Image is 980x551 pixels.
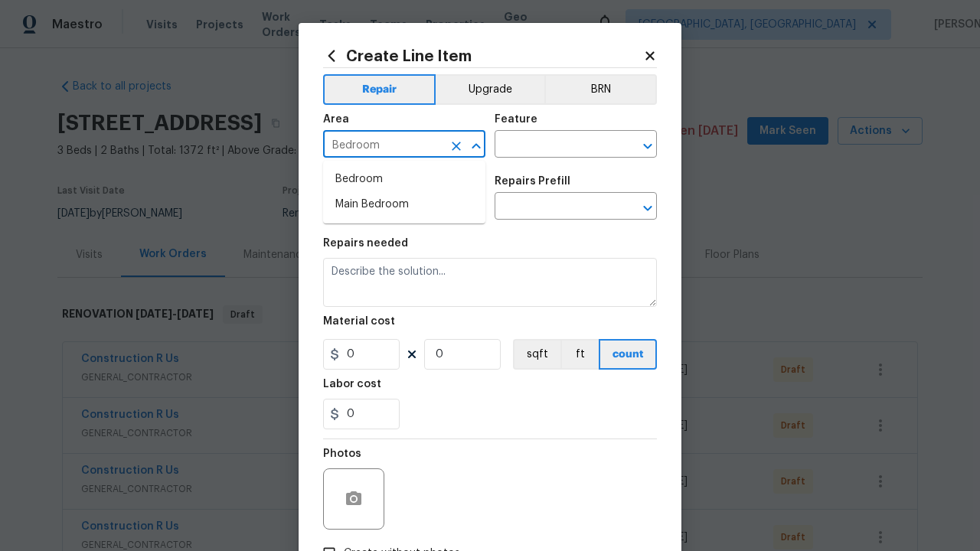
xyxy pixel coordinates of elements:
[637,135,658,157] button: Open
[323,316,395,327] h5: Material cost
[544,74,657,105] button: BRN
[323,448,361,459] h5: Photos
[495,176,570,187] h5: Repairs Prefill
[323,47,643,64] h2: Create Line Item
[323,192,485,217] li: Main Bedroom
[495,114,537,125] h5: Feature
[599,339,657,370] button: count
[323,238,408,249] h5: Repairs needed
[513,339,560,370] button: sqft
[323,379,381,390] h5: Labor cost
[323,114,349,125] h5: Area
[323,74,436,105] button: Repair
[323,167,485,192] li: Bedroom
[446,135,467,157] button: Clear
[637,197,658,219] button: Open
[560,339,599,370] button: ft
[436,74,545,105] button: Upgrade
[465,135,487,157] button: Close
